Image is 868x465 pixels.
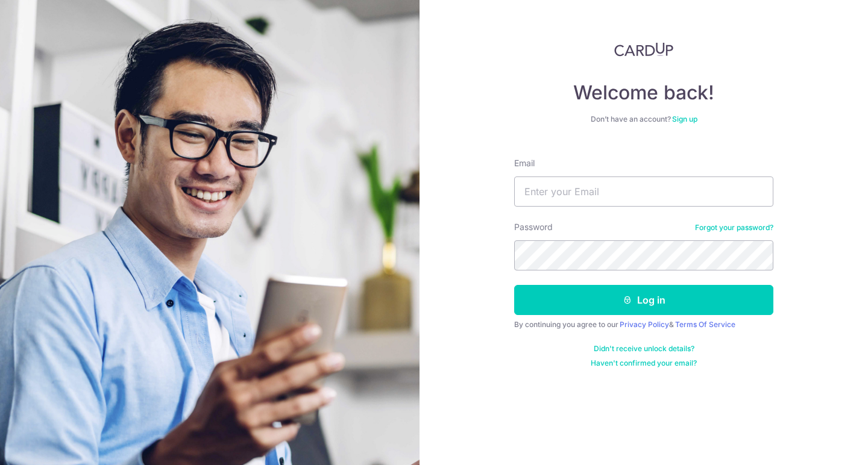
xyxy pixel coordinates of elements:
[514,285,773,315] button: Log in
[672,114,697,123] a: Sign up
[514,81,773,105] h4: Welcome back!
[514,157,535,169] label: Email
[591,358,697,368] a: Haven't confirmed your email?
[620,320,669,329] a: Privacy Policy
[594,344,694,354] a: Didn't receive unlock details?
[514,114,773,124] div: Don’t have an account?
[514,221,553,233] label: Password
[514,320,773,329] div: By continuing you agree to our &
[614,42,673,57] img: CardUp Logo
[695,223,773,232] a: Forgot your password?
[514,176,773,207] input: Enter your Email
[675,320,735,329] a: Terms Of Service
